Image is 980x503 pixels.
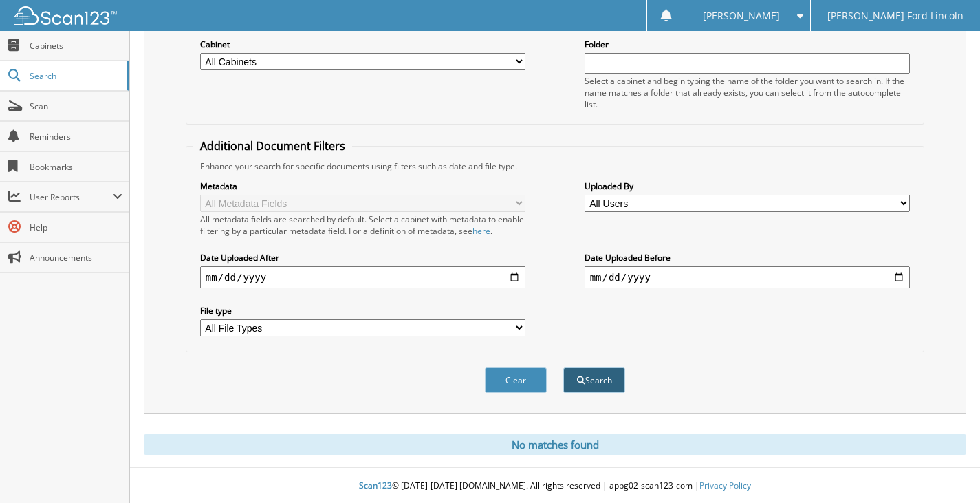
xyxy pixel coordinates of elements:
[193,138,352,153] legend: Additional Document Filters
[30,252,122,264] span: Announcements
[359,480,392,491] span: Scan123
[200,305,526,317] label: File type
[30,100,122,112] span: Scan
[200,252,526,264] label: Date Uploaded After
[200,39,526,50] label: Cabinet
[585,252,911,264] label: Date Uploaded Before
[472,225,490,237] a: here
[585,75,911,110] div: Select a cabinet and begin typing the name of the folder you want to search in. If the name match...
[30,40,122,52] span: Cabinets
[30,161,122,173] span: Bookmarks
[144,434,966,455] div: No matches found
[585,180,911,192] label: Uploaded By
[703,12,780,20] span: [PERSON_NAME]
[911,437,980,503] iframe: Chat Widget
[485,367,547,393] button: Clear
[130,469,980,503] div: © [DATE]-[DATE] [DOMAIN_NAME]. All rights reserved | appg02-scan123-com |
[30,70,120,82] span: Search
[30,131,122,142] span: Reminders
[200,180,526,192] label: Metadata
[14,6,117,25] img: scan123-logo-white.svg
[699,480,751,491] a: Privacy Policy
[30,222,122,233] span: Help
[585,39,911,50] label: Folder
[30,191,113,203] span: User Reports
[200,213,526,237] div: All metadata fields are searched by default. Select a cabinet with metadata to enable filtering b...
[563,367,625,393] button: Search
[827,12,963,20] span: [PERSON_NAME] Ford Lincoln
[200,266,526,288] input: start
[193,160,917,172] div: Enhance your search for specific documents using filters such as date and file type.
[585,266,911,288] input: end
